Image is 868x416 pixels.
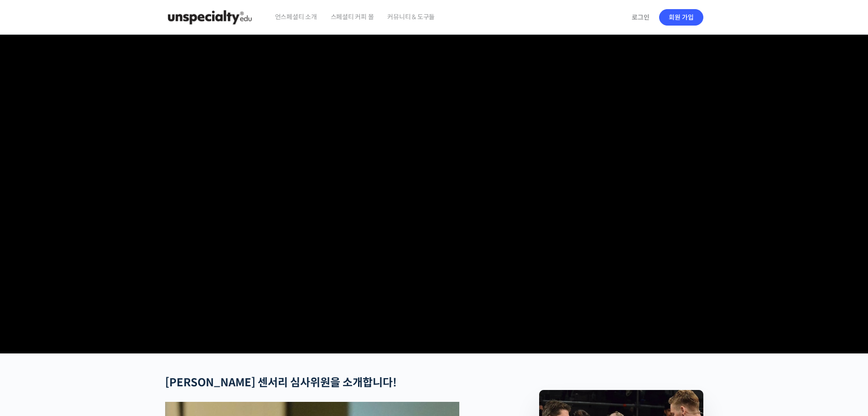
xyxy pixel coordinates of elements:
[659,9,703,26] a: 회원 가입
[165,376,397,390] strong: [PERSON_NAME] 센서리 심사위원을 소개합니다!
[626,7,655,28] a: 로그인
